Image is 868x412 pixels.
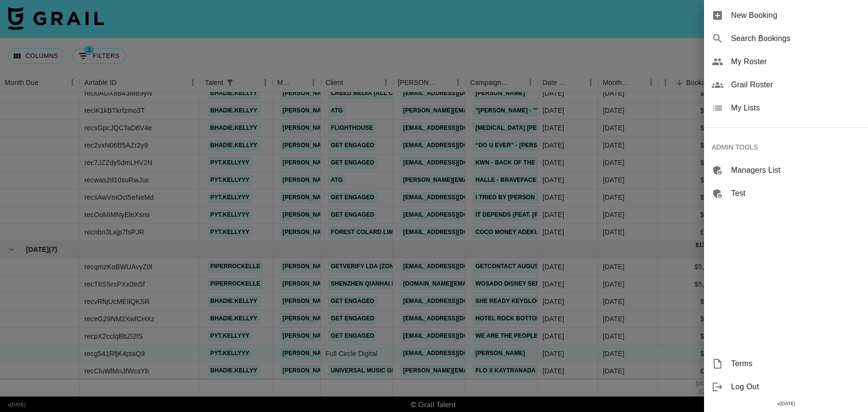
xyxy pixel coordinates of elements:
[704,50,868,73] div: My Roster
[704,159,868,182] div: Managers List
[731,102,860,114] span: My Lists
[704,96,868,120] div: My Lists
[731,165,860,176] span: Managers List
[704,73,868,96] div: Grail Roster
[704,27,868,50] div: Search Bookings
[704,352,868,375] div: Terms
[731,381,860,393] span: Log Out
[731,79,860,91] span: Grail Roster
[731,10,860,21] span: New Booking
[704,182,868,205] div: Test
[704,4,868,27] div: New Booking
[704,136,868,159] div: ADMIN TOOLS
[731,188,860,199] span: Test
[731,56,860,68] span: My Roster
[731,33,860,44] span: Search Bookings
[704,398,868,409] div: v [DATE]
[731,358,860,370] span: Terms
[704,375,868,398] div: Log Out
